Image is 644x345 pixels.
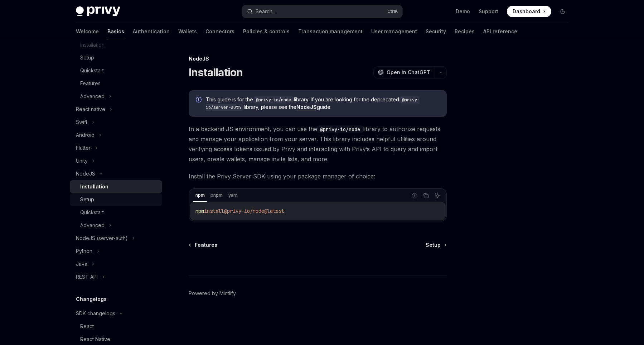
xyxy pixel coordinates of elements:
div: React [80,322,94,331]
span: Features [195,241,217,249]
div: NodeJS [76,169,95,178]
code: @privy-io/node [317,125,363,133]
div: Advanced [80,92,105,101]
a: NodeJS [296,104,317,110]
span: Setup [426,241,441,249]
code: @privy-io/node [253,96,294,104]
div: Flutter [76,144,91,152]
span: npm [195,208,204,214]
h1: Installation [189,66,243,79]
a: API reference [483,23,517,40]
a: Security [426,23,446,40]
a: Transaction management [298,23,363,40]
a: Setup [70,193,162,206]
a: Welcome [76,23,99,40]
a: Basics [107,23,124,40]
div: Installation [80,182,108,191]
span: @privy-io/node@latest [224,208,284,214]
div: yarn [226,191,240,200]
div: Setup [80,53,94,62]
div: npm [193,191,207,200]
img: dark logo [76,6,120,16]
a: Quickstart [70,206,162,219]
a: Policies & controls [243,23,290,40]
div: React Native [80,335,110,344]
a: Dashboard [507,6,551,17]
a: Authentication [133,23,170,40]
span: Install the Privy Server SDK using your package manager of choice: [189,171,447,181]
div: Unity [76,157,88,165]
button: Report incorrect code [410,191,419,200]
button: Copy the contents from the code block [421,191,431,200]
a: Setup [70,51,162,64]
code: @privy-io/server-auth [206,96,420,111]
svg: Info [196,97,203,104]
a: Powered by Mintlify [189,290,236,297]
div: Advanced [80,221,105,230]
a: User management [371,23,417,40]
div: Quickstart [80,208,104,217]
div: Setup [80,195,94,204]
div: NodeJS [189,55,447,62]
div: Quickstart [80,66,104,75]
a: Features [70,77,162,90]
a: React [70,320,162,333]
div: React native [76,105,105,114]
a: Installation [70,180,162,193]
button: Toggle dark mode [557,6,568,17]
div: REST API [76,273,98,281]
a: Connectors [205,23,234,40]
div: Features [80,79,101,88]
div: Android [76,131,95,139]
span: This guide is for the library. If you are looking for the deprecated library, please see the guide. [206,96,440,111]
h5: Changelogs [76,295,107,303]
div: SDK changelogs [76,309,115,318]
div: Java [76,260,87,268]
a: Features [189,241,217,249]
a: Wallets [178,23,197,40]
button: Open in ChatGPT [373,66,435,78]
button: Search...CtrlK [242,5,402,18]
a: Setup [426,241,446,249]
span: Ctrl K [387,9,398,14]
div: NodeJS (server-auth) [76,234,128,243]
span: In a backend JS environment, you can use the library to authorize requests and manage your applic... [189,124,447,164]
button: Ask AI [433,191,442,200]
div: Python [76,247,92,255]
span: install [204,208,224,214]
a: Demo [456,8,470,15]
div: pnpm [208,191,225,200]
div: Search... [256,7,276,16]
a: Quickstart [70,64,162,77]
div: Swift [76,118,87,126]
span: Dashboard [513,8,540,15]
a: Recipes [455,23,475,40]
a: Support [479,8,498,15]
span: Open in ChatGPT [387,69,430,76]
